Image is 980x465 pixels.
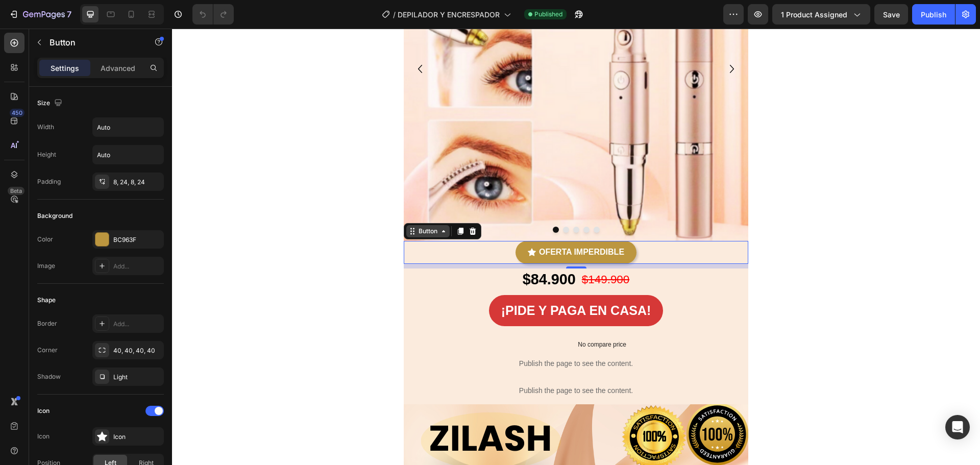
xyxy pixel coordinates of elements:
button: Dot [381,198,387,204]
div: Size [37,96,64,110]
div: 8, 24, 8, 24 [113,178,161,187]
button: 7 [4,4,76,25]
div: Background [37,211,72,221]
div: Open Intercom Messenger [945,415,970,439]
div: Border [37,319,57,328]
button: Dot [401,198,407,204]
div: Icon [37,432,50,441]
p: No compare price [406,313,454,319]
span: Published [534,10,562,19]
p: Settings [51,63,79,74]
span: $84.900 [350,240,404,262]
div: Color [37,235,53,244]
input: Auto [93,145,163,164]
div: Beta [8,187,24,195]
div: Width [37,123,54,132]
div: Height [37,150,56,159]
span: 1 product assigned [781,9,847,20]
iframe: Design area [172,29,980,465]
div: Button [244,198,267,207]
button: Publish [912,4,955,25]
p: 7 [67,8,71,20]
input: Auto [93,118,163,136]
span: Save [883,10,900,19]
button: <p>OFERTA IMPERDIBLE</p> [344,212,464,235]
p: ¡PIDE Y PAGA EN CASA! [329,271,479,293]
div: Padding [37,177,61,186]
div: Light [113,373,161,382]
button: Save [874,4,908,25]
p: Button [50,36,136,48]
span: DEPILADOR Y ENCRESPADOR [398,9,500,20]
p: Publish the page to see the content. [232,330,576,340]
div: 40, 40, 40, 40 [113,346,161,355]
span: $149.900 [410,242,457,260]
p: Advanced [101,63,135,74]
button: 1 product assigned [772,4,870,25]
p: OFERTA IMPERDIBLE [367,216,452,231]
div: Icon [113,432,161,442]
div: 450 [10,109,24,117]
p: Publish the page to see the content. [232,357,576,368]
div: Publish [921,9,946,20]
div: Icon [37,406,50,415]
div: Add... [113,262,161,271]
div: Shape [37,296,56,305]
button: Dot [391,198,397,204]
button: Carousel Next Arrow [552,32,568,48]
button: Dot [422,198,428,204]
div: BC963F [113,235,161,244]
button: Dot [411,198,418,204]
div: Image [37,261,55,271]
button: Carousel Back Arrow [240,32,256,48]
div: Undo/Redo [192,4,234,25]
div: Shadow [37,372,61,381]
a: ¡PIDE Y PAGA EN CASA! [317,266,492,298]
span: / [393,9,396,20]
div: Add... [113,320,161,329]
div: $84,900 [350,307,398,326]
div: Corner [37,346,58,355]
